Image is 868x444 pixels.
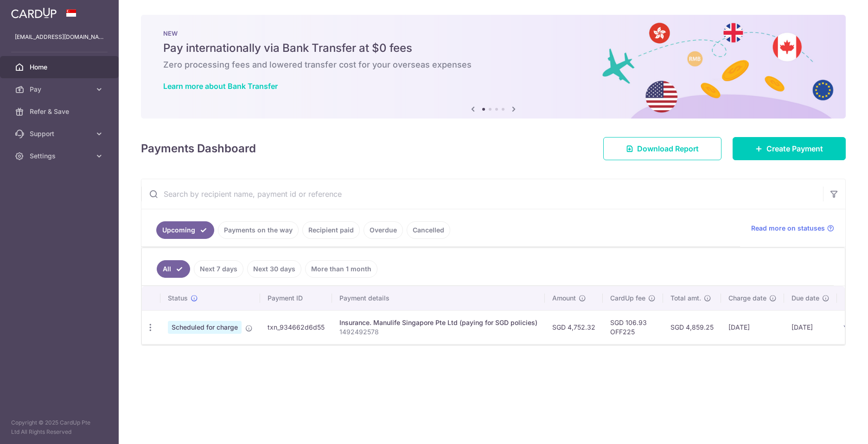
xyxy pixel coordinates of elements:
a: All [157,260,190,278]
a: Next 30 days [247,260,301,278]
a: Download Report [603,137,721,160]
td: SGD 4,752.32 [545,310,603,344]
a: Read more on statuses [751,224,834,233]
img: Bank transfer banner [141,15,846,119]
p: 1492492578 [339,327,537,337]
a: More than 1 month [305,260,377,278]
a: Next 7 days [194,260,243,278]
span: Refer & Save [30,107,91,116]
td: SGD 106.93 OFF225 [603,310,663,344]
span: Read more on statuses [751,224,825,233]
img: CardUp [11,7,57,19]
span: Create Payment [766,143,823,154]
td: [DATE] [784,310,837,344]
img: Bank Card [840,322,858,333]
span: Due date [791,294,819,303]
span: Amount [552,294,576,303]
h4: Payments Dashboard [141,140,256,157]
span: Status [168,294,188,303]
h6: Zero processing fees and lowered transfer cost for your overseas expenses [163,59,823,70]
a: Overdue [364,221,403,239]
td: txn_934662d6d55 [260,310,332,344]
a: Upcoming [156,221,214,239]
a: Create Payment [733,137,846,160]
td: [DATE] [721,310,784,344]
span: Charge date [728,294,766,303]
td: SGD 4,859.25 [663,310,721,344]
th: Payment ID [260,286,332,310]
a: Recipient paid [302,221,360,239]
span: Pay [30,85,91,94]
a: Payments on the way [218,221,299,239]
p: [EMAIL_ADDRESS][DOMAIN_NAME] [15,32,104,42]
span: CardUp fee [610,294,645,303]
a: Cancelled [407,221,450,239]
span: Home [30,63,91,72]
div: Insurance. Manulife Singapore Pte Ltd (paying for SGD policies) [339,318,537,327]
span: Settings [30,151,91,161]
h5: Pay internationally via Bank Transfer at $0 fees [163,41,823,56]
input: Search by recipient name, payment id or reference [141,179,823,209]
span: Support [30,129,91,138]
span: Download Report [637,143,699,154]
span: Scheduled for charge [168,321,242,334]
span: Total amt. [670,294,701,303]
th: Payment details [332,286,545,310]
p: NEW [163,30,823,37]
a: Learn more about Bank Transfer [163,81,278,91]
